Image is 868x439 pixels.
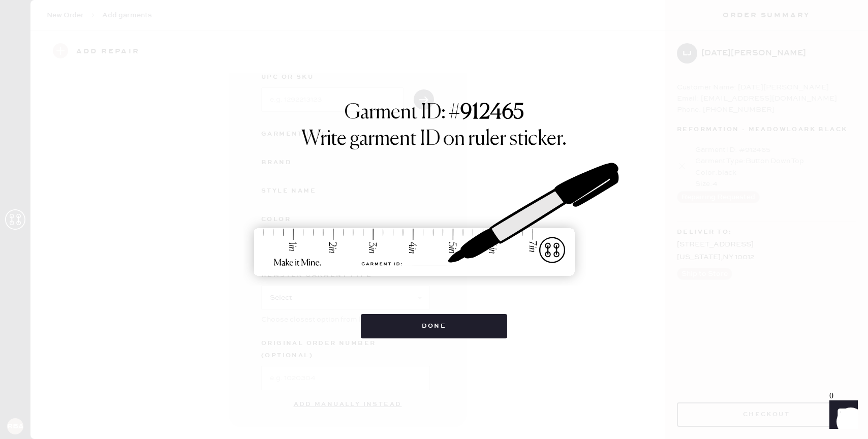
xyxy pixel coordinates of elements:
[820,393,863,437] iframe: Front Chat
[460,103,524,123] strong: 912465
[301,127,567,151] h1: Write garment ID on ruler sticker.
[243,136,625,304] img: ruler-sticker-sharpie.svg
[361,314,508,338] button: Done
[345,101,524,127] h1: Garment ID: #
